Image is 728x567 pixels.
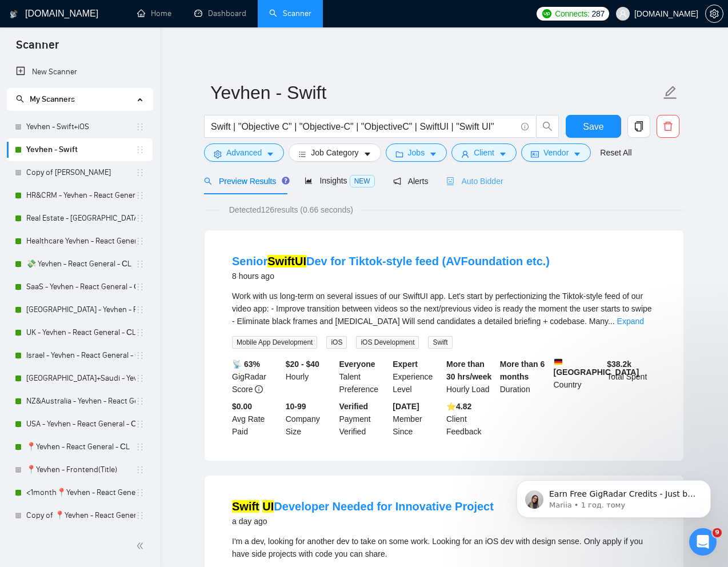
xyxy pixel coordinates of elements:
span: Jobs [408,146,425,159]
img: 🇩🇪 [554,358,562,366]
span: Detected 126 results (0.66 seconds) [221,203,361,216]
span: search [537,121,558,131]
button: userClientcaret-down [451,143,517,162]
span: holder [135,465,145,474]
iframe: Intercom notifications повідомлення [499,456,728,536]
img: logo [10,5,18,23]
span: Vendor [543,146,569,159]
a: <1month📍Yevhen - React General - СL [26,481,135,504]
span: holder [135,214,145,223]
a: SaaS - Yevhen - React General - СL [26,275,135,298]
span: setting [706,9,723,18]
li: Yevhen - Swift [7,138,153,161]
div: Company Size [283,400,337,438]
span: NEW [350,175,375,187]
li: UK - Yevhen - React General - СL [7,321,153,344]
b: ⭐️ 4.82 [446,402,471,411]
button: Save [566,115,621,138]
button: folderJobscaret-down [386,143,447,162]
li: Switzerland - Yevhen - React General - СL [7,298,153,321]
div: Total Spent [605,358,658,396]
div: a day ago [232,514,494,528]
button: barsJob Categorycaret-down [289,143,381,162]
span: caret-down [363,150,371,158]
li: Copy of Yevhen - Swift [7,161,153,184]
b: 10-99 [286,402,306,411]
div: Payment Verified [337,400,391,438]
div: Hourly Load [444,358,498,396]
b: 📡 63% [232,360,260,369]
div: Work with us long-term on several issues of our SwiftUI app. Let's start by perfectionizing the T... [232,290,656,328]
span: caret-down [573,150,581,158]
span: iOS [326,336,347,349]
li: UAE+Saudi - Yevhen - React General - СL [7,367,153,390]
span: ... [608,317,615,326]
mark: SwiftUI [267,255,306,267]
span: holder [135,122,145,131]
span: holder [135,420,145,429]
span: area-chart [305,177,313,185]
span: holder [135,191,145,200]
span: holder [135,397,145,406]
div: Duration [498,358,551,396]
span: search [16,95,24,103]
b: $ 38.2k [607,360,631,369]
span: user [461,150,469,158]
a: Yevhen - Swift+iOS [26,115,135,138]
span: caret-down [266,150,274,158]
span: iOS Development [356,336,419,349]
span: Preview Results [204,177,286,186]
a: SeniorSwiftUIDev for Tiktok-style feed (AVFoundation etc.) [232,255,550,267]
button: copy [627,115,650,138]
div: Client Feedback [444,400,498,438]
input: Search Freelance Jobs... [211,119,516,134]
mark: Swift [232,500,259,513]
b: $20 - $40 [286,360,319,369]
li: 📍Yevhen - React General - СL [7,436,153,458]
span: Insights [305,176,374,185]
li: Copy of 📍Yevhen - React General - СL [7,504,153,527]
a: setting [705,9,723,18]
span: My Scanners [30,94,75,104]
div: Tooltip anchor [281,175,291,186]
span: Work with us long-term on several issues of our SwiftUI app. Let's start by perfectionizing the T... [232,292,652,326]
span: holder [135,145,145,154]
a: UK - Yevhen - React General - СL [26,321,135,344]
li: USA - Yevhen - React General - СL [7,413,153,436]
b: [DATE] [393,402,419,411]
mark: UI [262,500,274,513]
a: Reset All [600,146,631,159]
b: Everyone [339,360,375,369]
li: Real Estate - Yevhen - React General - СL [7,207,153,230]
span: holder [135,305,145,314]
span: holder [135,511,145,520]
b: More than 6 months [500,360,545,381]
li: SaaS - Yevhen - React General - СL [7,275,153,298]
div: Hourly [283,358,337,396]
span: holder [135,351,145,360]
a: Copy of [PERSON_NAME] [26,161,135,184]
span: Client [474,146,494,159]
b: $0.00 [232,402,252,411]
a: Swift UIDeveloper Needed for Innovative Project [232,500,494,513]
a: 📍Yevhen - Frontend(Title) [26,458,135,481]
span: holder [135,488,145,497]
li: New Scanner [7,61,153,83]
span: info-circle [521,123,529,130]
span: setting [214,150,222,158]
li: <1month📍Yevhen - React General - СL [7,481,153,504]
span: double-left [136,540,147,552]
li: Healthcare Yevhen - React General - СL [7,230,153,253]
span: holder [135,259,145,269]
input: Scanner name... [210,78,661,107]
b: Expert [393,360,418,369]
span: 9 [713,528,722,537]
img: upwork-logo.png [542,9,551,18]
a: Real Estate - [GEOGRAPHIC_DATA] - React General - СL [26,207,135,230]
span: user [619,10,627,18]
li: NZ&Australia - Yevhen - React General - СL [7,390,153,413]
